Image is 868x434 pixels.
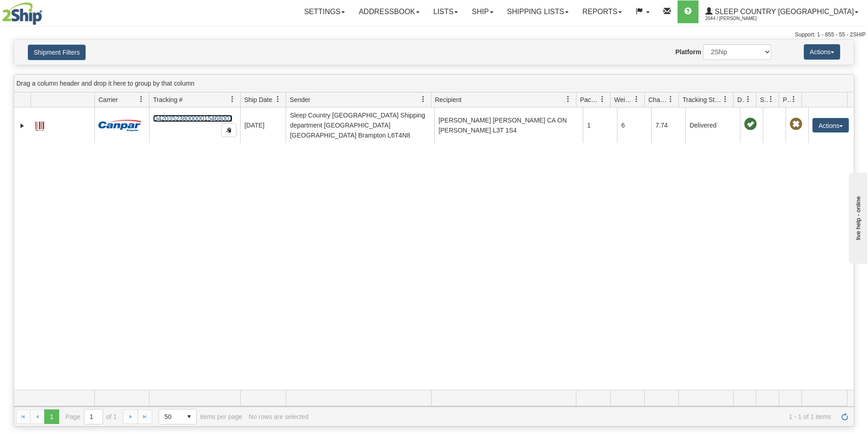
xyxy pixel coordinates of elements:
span: Page of 1 [66,409,117,424]
a: Charge filter column settings [663,92,678,107]
span: Packages [580,95,599,104]
a: Pickup Status filter column settings [786,92,801,107]
span: Pickup Status [783,95,791,104]
div: live help - online [7,8,84,15]
td: 6 [617,107,651,143]
a: Packages filter column settings [595,92,610,107]
td: 1 [583,107,617,143]
a: Refresh [837,409,852,424]
td: 7.74 [651,107,685,143]
span: Carrier [98,95,118,104]
td: Delivered [685,107,740,143]
td: [PERSON_NAME] [PERSON_NAME] CA ON [PERSON_NAME] L3T 1S4 [434,107,583,143]
a: Delivery Status filter column settings [740,92,756,107]
span: Sleep Country [GEOGRAPHIC_DATA] [713,8,854,15]
span: Pickup Not Assigned [790,118,802,131]
label: Platform [675,47,701,56]
span: Charge [648,95,668,104]
button: Actions [812,118,849,133]
span: select [182,409,196,424]
a: D420352380000015468001 [153,115,232,122]
button: Actions [804,44,840,60]
span: Page sizes drop down [159,409,197,424]
span: Tracking Status [683,95,722,104]
span: 1 - 1 of 1 items [315,413,831,420]
a: Addressbook [352,0,426,23]
a: Expand [18,121,27,130]
span: Ship Date [244,95,272,104]
a: Shipment Issues filter column settings [763,92,779,107]
a: Reports [575,0,629,23]
span: Shipment Issues [760,95,768,104]
a: Ship Date filter column settings [270,92,286,107]
div: Support: 1 - 855 - 55 - 2SHIP [2,31,866,39]
td: Sleep Country [GEOGRAPHIC_DATA] Shipping department [GEOGRAPHIC_DATA] [GEOGRAPHIC_DATA] Brampton ... [286,107,434,143]
span: Sender [290,95,310,104]
a: Tracking Status filter column settings [718,92,733,107]
a: Lists [426,0,465,23]
a: Sender filter column settings [416,92,431,107]
iframe: chat widget [847,170,867,263]
span: On time [744,118,757,131]
a: Ship [465,0,500,23]
span: 2044 / [PERSON_NAME] [705,14,774,23]
a: Recipient filter column settings [560,92,576,107]
div: grid grouping header [14,75,854,92]
a: Tracking # filter column settings [225,92,240,107]
span: Page 1 [44,409,59,424]
a: Carrier filter column settings [134,92,149,107]
a: Sleep Country [GEOGRAPHIC_DATA] 2044 / [PERSON_NAME] [699,0,865,23]
span: 50 [164,412,176,421]
span: Weight [614,95,633,104]
span: Recipient [435,95,462,104]
img: logo2044.jpg [2,2,42,25]
td: [DATE] [240,107,286,143]
a: Settings [297,0,352,23]
input: Page 1 [84,409,103,424]
button: Copy to clipboard [221,123,236,137]
span: Delivery Status [737,95,745,104]
a: Weight filter column settings [629,92,644,107]
button: Shipment Filters [28,45,86,60]
a: Label [35,117,44,132]
div: No rows are selected [249,413,309,420]
span: Tracking # [153,95,183,104]
img: 14 - Canpar [98,120,141,131]
a: Shipping lists [500,0,575,23]
span: items per page [159,409,242,424]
